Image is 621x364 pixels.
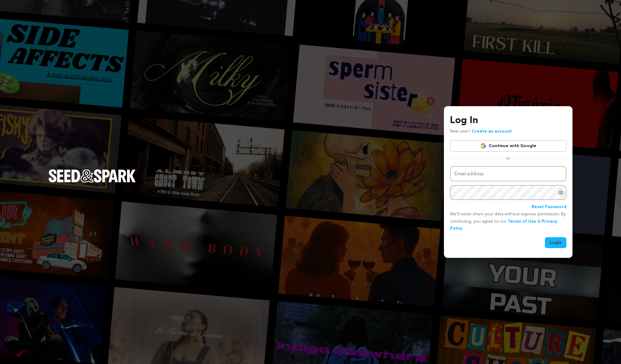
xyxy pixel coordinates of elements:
[508,219,536,224] a: Terms of Use
[49,169,136,195] a: Seed&Spark Homepage
[450,211,566,232] p: We’ll never share your data without express permission. By continuing, you agree to our & .
[450,113,566,128] h3: Log In
[49,169,136,183] img: Seed&Spark Logo
[502,155,514,161] span: or
[450,140,566,152] a: Continue with Google
[480,143,486,149] img: Google logo
[450,166,566,182] input: Email address
[532,204,566,211] a: Reset Password
[545,237,566,248] button: Login
[472,129,512,133] a: Create an account
[450,128,512,135] p: New user?
[558,190,564,196] a: Show password as plain text. Warning: this will display your password on the screen.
